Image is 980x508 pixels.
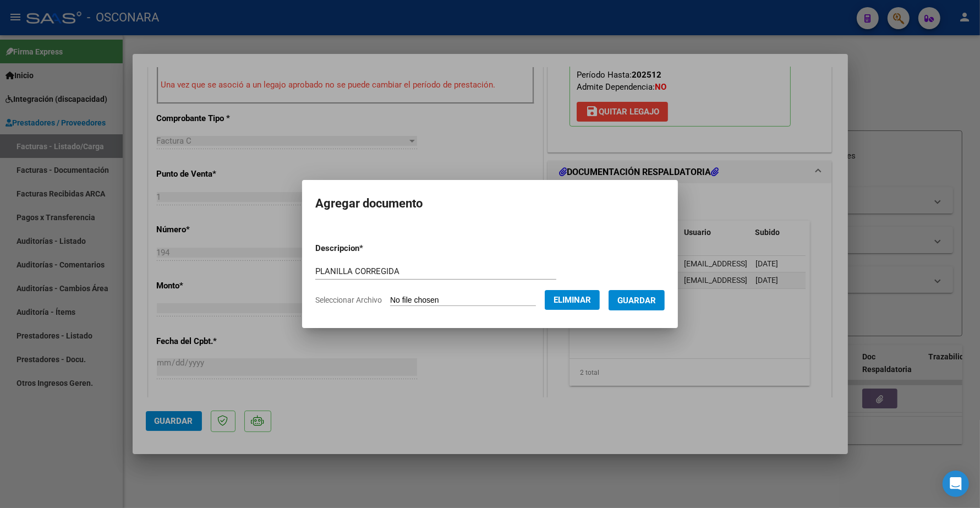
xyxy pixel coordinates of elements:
h2: Agregar documento [315,193,665,214]
span: Guardar [617,296,656,305]
p: Descripcion [315,242,420,255]
button: Eliminar [545,290,600,310]
div: Open Intercom Messenger [943,471,969,497]
span: Eliminar [554,295,591,305]
span: Seleccionar Archivo [315,296,382,304]
button: Guardar [609,290,665,310]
